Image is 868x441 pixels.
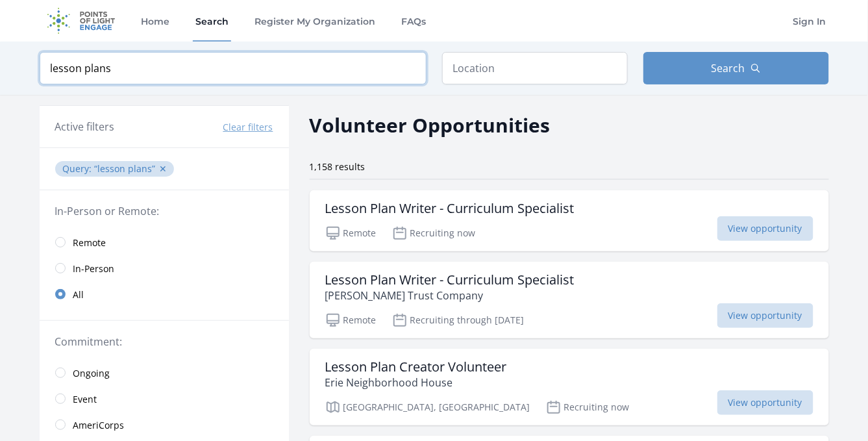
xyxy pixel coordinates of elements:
a: Ongoing [40,360,289,386]
q: lesson plans [95,162,156,175]
span: View opportunity [717,216,813,241]
a: In-Person [40,255,289,281]
input: Keyword [40,52,427,84]
span: AmeriCorps [73,419,125,432]
p: Remote [325,225,377,241]
span: Ongoing [73,367,110,380]
button: Clear filters [223,121,273,134]
span: Remote [73,236,106,249]
p: Recruiting through [DATE] [392,312,525,328]
span: Query : [63,162,95,175]
p: [GEOGRAPHIC_DATA], [GEOGRAPHIC_DATA] [325,399,530,415]
legend: Commitment: [55,334,273,349]
h3: Lesson Plan Writer - Curriculum Specialist [325,201,575,216]
span: Search [712,60,745,76]
a: AmeriCorps [40,412,289,438]
span: Event [73,393,97,406]
span: In-Person [73,262,115,275]
legend: In-Person or Remote: [55,203,273,219]
button: ✕ [160,162,167,175]
input: Location [442,52,628,84]
span: View opportunity [717,390,813,415]
a: Lesson Plan Writer - Curriculum Specialist Remote Recruiting now View opportunity [310,190,829,251]
span: All [73,288,84,301]
button: Search [643,52,829,84]
a: All [40,281,289,307]
p: Recruiting now [392,225,476,241]
a: Lesson Plan Creator Volunteer Erie Neighborhood House [GEOGRAPHIC_DATA], [GEOGRAPHIC_DATA] Recrui... [310,349,829,425]
h3: Lesson Plan Creator Volunteer [325,359,507,375]
h3: Lesson Plan Writer - Curriculum Specialist [325,272,575,288]
span: View opportunity [717,303,813,328]
p: Recruiting now [546,399,630,415]
h2: Volunteer Opportunities [310,110,551,140]
p: Erie Neighborhood House [325,375,507,390]
span: 1,158 results [310,160,366,173]
a: Remote [40,229,289,255]
a: Event [40,386,289,412]
p: [PERSON_NAME] Trust Company [325,288,575,303]
h3: Active filters [55,119,115,134]
a: Lesson Plan Writer - Curriculum Specialist [PERSON_NAME] Trust Company Remote Recruiting through ... [310,262,829,338]
p: Remote [325,312,377,328]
